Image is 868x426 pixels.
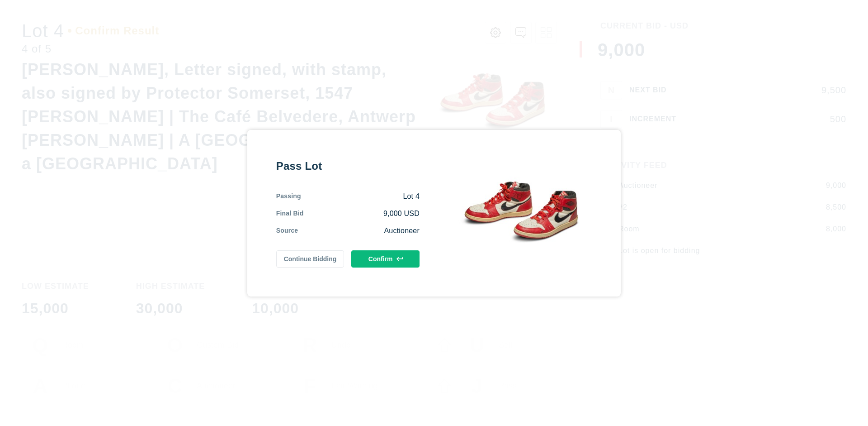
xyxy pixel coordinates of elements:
[276,250,344,268] button: Continue Bidding
[304,209,420,219] div: 9,000 USD
[276,159,420,173] div: Pass Lot
[276,191,301,201] div: Passing
[276,226,298,236] div: Source
[351,250,420,268] button: Confirm
[301,191,420,201] div: Lot 4
[276,209,304,219] div: Final Bid
[298,226,420,236] div: Auctioneer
